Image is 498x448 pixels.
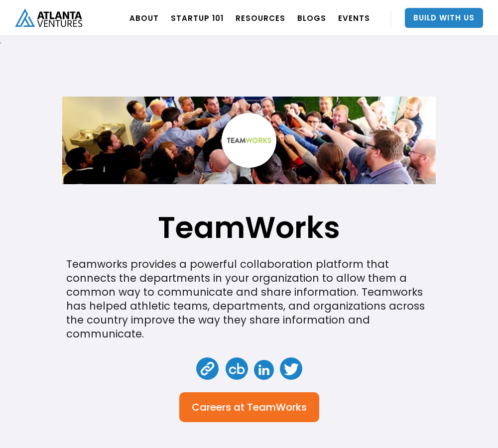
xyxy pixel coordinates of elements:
a: Careers atTeamWorks [179,392,319,422]
h1: TeamWorks [158,215,340,240]
div: TeamWorks [247,402,307,412]
a: BLOGS [297,4,326,32]
a: ABOUT [129,4,159,32]
div: Careers at [192,402,245,412]
a: EVENTS [338,4,370,32]
a: Startup 101 [171,4,224,32]
div: Teamworks provides a powerful collaboration platform that connects the departments in your organi... [66,257,432,341]
a: RESOURCES [236,4,285,32]
a: Build With Us [405,8,483,28]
